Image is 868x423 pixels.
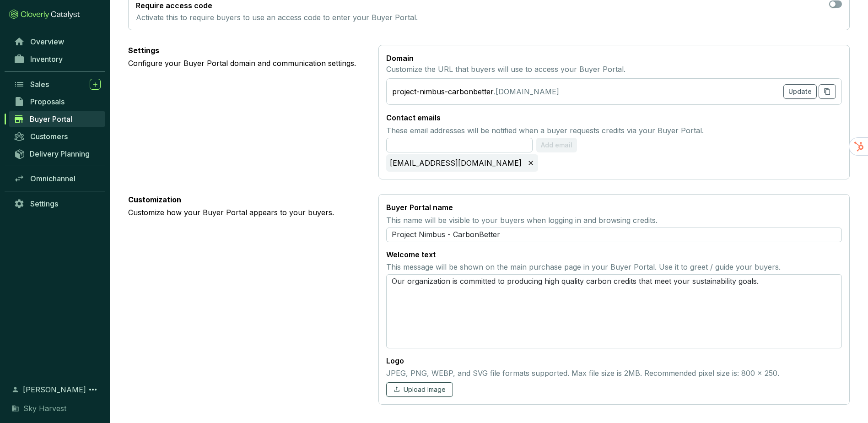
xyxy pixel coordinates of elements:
[9,146,105,161] a: Delivery Planning
[128,207,364,218] p: Customize how your Buyer Portal appears to your buyers.
[394,386,400,392] span: upload
[386,274,842,348] textarea: Our organization is committed to producing high quality carbon credits that meet your sustainabil...
[9,94,105,109] a: Proposals
[386,249,436,260] p: Welcome text
[386,261,842,272] p: This message will be shown on the main purchase page in your Buyer Portal. Use it to greet / guid...
[386,356,842,366] p: Logo
[386,64,842,75] p: Customize the URL that buyers will use to access your Buyer Portal.
[9,76,105,92] a: Sales
[783,84,817,99] button: Update
[30,149,90,158] span: Delivery Planning
[9,196,105,211] a: Settings
[386,382,453,397] button: Upload Image
[390,158,522,168] p: [EMAIL_ADDRESS][DOMAIN_NAME]
[128,45,364,56] p: Settings
[136,0,418,11] p: Require access code
[9,51,105,67] a: Inventory
[30,37,64,46] span: Overview
[30,114,72,124] span: Buyer Portal
[392,86,494,97] div: project-nimbus-carbonbetter
[386,125,842,136] p: These email addresses will be notified when a buyer requests credits via your Buyer Portal.
[386,215,842,226] p: This name will be visible to your buyers when logging in and browsing credits.
[9,111,105,127] a: Buyer Portal
[788,87,812,96] span: Update
[386,368,842,379] p: JPEG, PNG, WEBP, and SVG file formats supported. Max file size is 2MB. Recommended pixel size is:...
[30,54,63,64] span: Inventory
[386,202,453,213] p: Buyer Portal name
[9,129,105,144] a: Customers
[128,58,364,69] p: Configure your Buyer Portal domain and communication settings.
[30,97,65,106] span: Proposals
[128,194,364,205] p: Customization
[404,385,446,394] span: Upload Image
[9,34,105,49] a: Overview
[386,112,842,123] p: Contact emails
[23,403,66,414] span: Sky Harvest
[136,12,418,22] p: Activate this to require buyers to use an access code to enter your Buyer Portal.
[30,199,58,208] span: Settings
[30,132,68,141] span: Customers
[386,53,842,64] p: Domain
[9,171,105,186] a: Omnichannel
[30,80,49,89] span: Sales
[30,174,75,183] span: Omnichannel
[23,384,86,395] span: [PERSON_NAME]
